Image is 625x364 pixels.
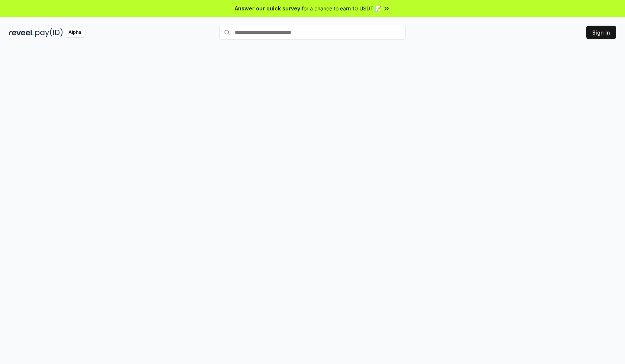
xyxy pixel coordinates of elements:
[35,28,63,37] img: pay_id
[9,28,34,37] img: reveel_dark
[235,4,300,12] span: Answer our quick survey
[64,28,85,37] div: Alpha
[586,26,616,39] button: Sign In
[302,4,381,12] span: for a chance to earn 10 USDT 📝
